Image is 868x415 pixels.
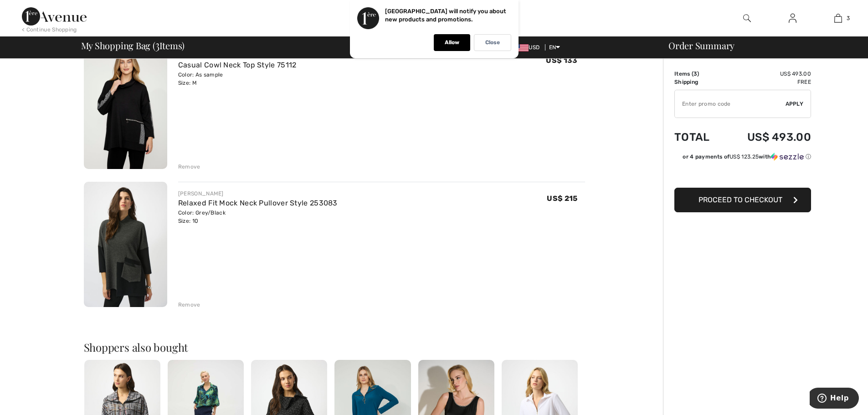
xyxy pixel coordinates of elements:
[81,41,185,50] span: My Shopping Bag ( Items)
[178,163,200,171] div: Remove
[546,56,577,65] span: US$ 133
[84,182,167,307] img: Relaxed Fit Mock Neck Pullover Style 253083
[674,122,723,153] td: Total
[549,44,560,51] span: EN
[674,153,811,164] div: or 4 payments ofUS$ 123.25withSezzle Click to learn more about Sezzle
[84,342,585,353] h2: Shoppers also bought
[729,154,759,160] span: US$ 123.25
[723,78,811,86] td: Free
[178,71,297,87] div: Color: As sample Size: M
[675,90,786,118] input: Promo code
[22,7,87,26] img: 1ère Avenue
[155,39,159,51] span: 3
[723,70,811,78] td: US$ 493.00
[385,8,506,23] p: [GEOGRAPHIC_DATA] will notify you about new products and promotions.
[781,13,804,24] a: Sign In
[674,188,811,212] button: Proceed to Checkout
[693,71,697,77] span: 3
[178,301,200,309] div: Remove
[847,14,850,22] span: 3
[699,195,782,204] span: Proceed to Checkout
[810,388,859,410] iframe: Opens a widget where you can find more information
[178,61,297,69] a: Casual Cowl Neck Top Style 75112
[657,41,863,50] div: Order Summary
[683,153,811,161] div: or 4 payments of with
[789,13,796,24] img: My Info
[743,13,751,24] img: search the website
[674,164,811,184] iframe: PayPal-paypal
[514,44,529,51] img: US Dollar
[674,78,723,86] td: Shipping
[485,39,500,46] p: Close
[816,13,860,24] a: 3
[514,44,543,51] span: USD
[786,100,804,108] span: Apply
[771,153,804,161] img: Sezzle
[22,26,77,34] div: < Continue Shopping
[178,209,338,225] div: Color: Grey/Black Size: 10
[178,199,338,207] a: Relaxed Fit Mock Neck Pullover Style 253083
[178,190,338,198] div: [PERSON_NAME]
[84,44,167,169] img: Casual Cowl Neck Top Style 75112
[834,13,842,24] img: My Bag
[547,194,577,203] span: US$ 215
[723,122,811,153] td: US$ 493.00
[674,70,723,78] td: Items ( )
[445,39,459,46] p: Allow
